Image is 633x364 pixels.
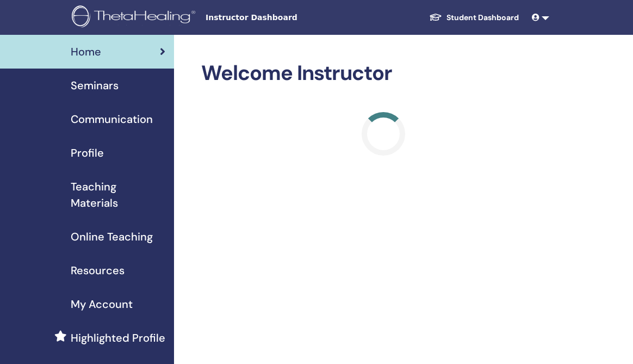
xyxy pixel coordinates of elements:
[71,330,165,346] span: Highlighted Profile
[201,61,566,86] h2: Welcome Instructor
[71,296,133,312] span: My Account
[71,229,153,245] span: Online Teaching
[72,5,199,30] img: logo.png
[71,262,125,279] span: Resources
[71,111,153,127] span: Communication
[71,44,101,60] span: Home
[71,145,104,161] span: Profile
[420,8,527,28] a: Student Dashboard
[206,12,369,23] span: Instructor Dashboard
[71,178,165,211] span: Teaching Materials
[71,77,119,94] span: Seminars
[429,13,442,22] img: graduation-cap-white.svg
